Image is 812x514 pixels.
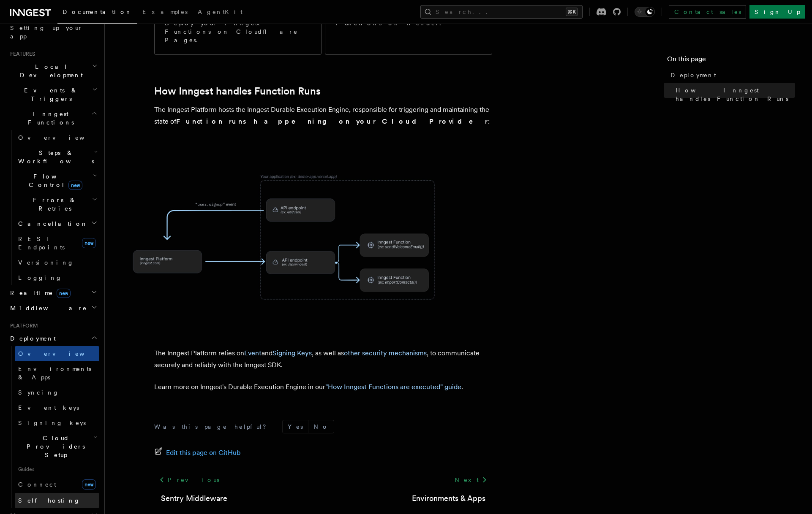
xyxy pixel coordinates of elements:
[325,383,461,391] a: "How Inngest Functions are executed" guide
[18,134,105,141] span: Overview
[154,422,272,431] p: Was this page helpful?
[7,86,92,103] span: Events & Triggers
[15,196,92,213] span: Errors & Retries
[142,8,188,15] span: Examples
[18,404,79,411] span: Event keys
[450,472,492,487] a: Next
[7,130,99,285] div: Inngest Functions
[667,54,795,68] h4: On this page
[161,492,227,504] a: Sentry Middleware
[672,83,795,106] a: How Inngest handles Function Runs
[15,169,99,192] button: Flow Controlnew
[176,117,488,125] strong: Function runs happening on your Cloud Provider
[670,71,716,79] span: Deployment
[57,3,137,24] a: Documentation
[7,300,99,316] button: Middleware
[7,62,92,79] span: Local Development
[7,346,99,508] div: Deployment
[18,350,105,357] span: Overview
[7,334,56,343] span: Deployment
[154,347,492,371] p: The Inngest Platform relies on and , as well as , to communicate securely and reliably with the I...
[244,349,262,357] a: Event
[15,216,99,231] button: Cancellation
[15,463,99,476] span: Guides
[15,192,99,216] button: Errors & Retries
[18,389,59,396] span: Syncing
[15,400,99,415] a: Event keys
[420,5,583,19] button: Search...⌘K
[7,304,87,312] span: Middleware
[7,20,99,44] a: Setting up your app
[154,104,492,127] p: The Inngest Platform hosts the Inngest Durable Execution Engine, responsible for triggering and m...
[63,8,132,15] span: Documentation
[635,7,655,17] button: Toggle dark mode
[7,110,91,127] span: Inngest Functions
[18,259,74,266] span: Versioning
[18,365,91,381] span: Environments & Apps
[7,322,38,329] span: Platform
[15,493,99,508] a: Self hosting
[15,415,99,430] a: Signing keys
[18,497,80,504] span: Self hosting
[68,181,82,190] span: new
[566,8,578,16] kbd: ⌘K
[15,385,99,400] a: Syncing
[15,231,99,255] a: REST Endpointsnew
[7,51,35,57] span: Features
[154,447,241,459] a: Edit this page on GitHub
[137,3,193,23] a: Examples
[198,8,243,15] span: AgentKit
[7,331,99,346] button: Deployment
[193,3,248,23] a: AgentKit
[15,145,99,169] button: Steps & Workflows
[15,430,99,463] button: Cloud Providers Setup
[118,149,456,325] img: The Inngest Platform communicates with your deployed Inngest Functions by sending requests to you...
[15,130,99,145] a: Overview
[15,346,99,361] a: Overview
[166,447,241,459] span: Edit this page on GitHub
[676,86,795,103] span: How Inngest handles Function Runs
[749,5,805,19] a: Sign Up
[412,492,485,504] a: Environments & Apps
[272,349,312,357] a: Signing Keys
[15,270,99,285] a: Logging
[283,420,308,433] button: Yes
[154,472,224,487] a: Previous
[15,255,99,270] a: Versioning
[15,219,88,228] span: Cancellation
[7,106,99,130] button: Inngest Functions
[15,361,99,385] a: Environments & Apps
[18,419,86,426] span: Signing keys
[15,149,94,165] span: Steps & Workflows
[7,285,99,300] button: Realtimenew
[154,85,321,97] a: How Inngest handles Function Runs
[308,420,334,433] button: No
[18,274,62,281] span: Logging
[15,476,99,493] a: Connectnew
[7,83,99,106] button: Events & Triggers
[18,235,65,251] span: REST Endpoints
[7,59,99,83] button: Local Development
[15,434,93,459] span: Cloud Providers Setup
[344,349,427,357] a: other security mechanisms
[7,289,71,297] span: Realtime
[82,238,96,248] span: new
[82,479,96,490] span: new
[10,24,83,40] span: Setting up your app
[18,481,56,488] span: Connect
[669,5,746,19] a: Contact sales
[154,381,492,393] p: Learn more on Inngest's Durable Execution Engine in our .
[57,289,71,298] span: new
[667,68,795,83] a: Deployment
[15,172,93,189] span: Flow Control
[165,19,311,44] p: Deploy your Inngest Functions on Cloudflare Pages.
